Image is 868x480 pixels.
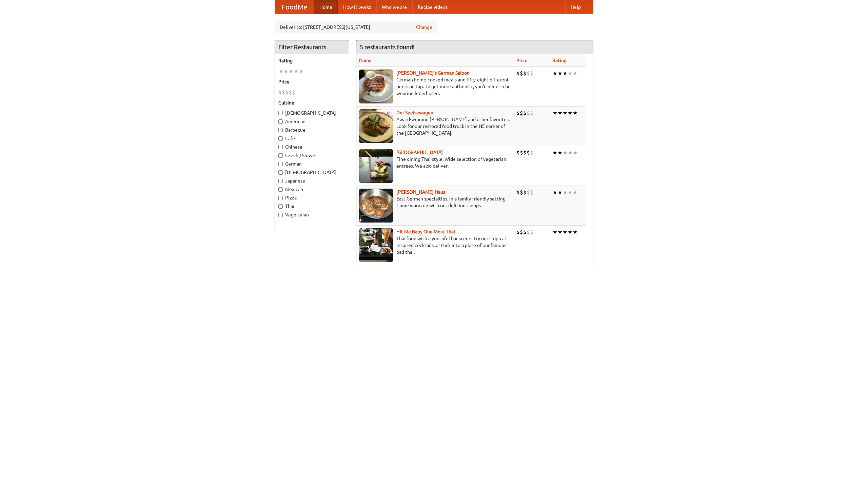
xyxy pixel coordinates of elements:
li: $ [523,109,527,117]
li: ★ [563,189,568,196]
li: $ [516,109,520,117]
li: ★ [573,149,578,156]
a: Home [314,0,338,14]
input: American [278,119,283,124]
li: ★ [552,109,557,117]
div: Deliver to: [STREET_ADDRESS][US_STATE] [275,21,437,33]
h5: Price [278,78,346,85]
li: $ [523,228,527,236]
li: ★ [568,228,573,236]
li: ★ [283,68,289,75]
a: Der Speisewagen [396,110,433,115]
li: $ [530,149,533,156]
a: [PERSON_NAME]'s German Saloon [396,70,470,76]
li: $ [523,70,527,77]
li: $ [527,70,530,77]
li: $ [530,228,533,236]
a: Name [359,58,372,63]
input: Japanese [278,179,283,183]
p: Fine dining Thai-style. Wide selection of vegetarian entrées. We also deliver. [359,156,511,169]
li: ★ [573,228,578,236]
img: babythai.jpg [359,228,393,262]
a: Change [416,24,432,31]
li: ★ [563,109,568,117]
a: [GEOGRAPHIC_DATA] [396,150,443,155]
a: [PERSON_NAME] Haus [396,189,445,195]
li: $ [527,228,530,236]
li: $ [530,109,533,117]
label: Vegetarian [278,211,346,218]
label: American [278,118,346,125]
img: speisewagen.jpg [359,109,393,143]
li: $ [516,228,520,236]
input: Chinese [278,145,283,149]
label: [DEMOGRAPHIC_DATA] [278,110,346,116]
li: $ [289,89,292,96]
li: $ [523,149,527,156]
li: ★ [557,189,563,196]
p: Thai food with a youthful bar scene. Try our tropical inspired cocktails, or tuck into a plate of... [359,235,511,255]
li: $ [520,109,523,117]
li: $ [285,89,289,96]
li: ★ [557,70,563,77]
li: ★ [563,228,568,236]
li: ★ [573,109,578,117]
img: satay.jpg [359,149,393,183]
li: $ [516,189,520,196]
li: ★ [299,68,304,75]
li: $ [516,149,520,156]
li: $ [527,149,530,156]
li: ★ [563,149,568,156]
label: Chinese [278,143,346,150]
li: $ [282,89,285,96]
li: ★ [278,68,283,75]
a: How it works [338,0,376,14]
input: Pizza [278,196,283,200]
label: Pizza [278,194,346,201]
img: kohlhaus.jpg [359,189,393,223]
input: [DEMOGRAPHIC_DATA] [278,170,283,175]
li: ★ [563,70,568,77]
label: Cafe [278,135,346,142]
li: $ [516,70,520,77]
li: $ [530,189,533,196]
input: Vegetarian [278,213,283,217]
input: Czech / Slovak [278,153,283,158]
a: Help [565,0,586,14]
li: ★ [557,228,563,236]
label: [DEMOGRAPHIC_DATA] [278,169,346,176]
li: $ [520,149,523,156]
label: Japanese [278,177,346,184]
li: $ [530,70,533,77]
input: [DEMOGRAPHIC_DATA] [278,111,283,115]
li: ★ [294,68,299,75]
h5: Cuisine [278,99,346,106]
li: $ [520,70,523,77]
p: German home-cooked meals and fifty-eight different beers on tap. To get more authentic, you'd nee... [359,76,511,97]
a: Who we are [376,0,412,14]
label: German [278,160,346,167]
a: Hit Me Baby One More Thai [396,229,455,234]
li: ★ [552,70,557,77]
li: ★ [557,109,563,117]
li: ★ [552,149,557,156]
a: FoodMe [275,0,314,14]
li: $ [292,89,295,96]
input: Cafe [278,136,283,141]
li: ★ [568,70,573,77]
a: Recipe videos [412,0,453,14]
a: Rating [552,58,567,63]
img: esthers.jpg [359,70,393,103]
li: $ [527,189,530,196]
li: $ [278,89,282,96]
li: $ [527,109,530,117]
li: $ [523,189,527,196]
p: East German specialties, in a family-friendly setting. Come warm up with our delicious soups. [359,195,511,209]
input: Barbecue [278,128,283,132]
li: ★ [573,189,578,196]
li: ★ [289,68,294,75]
ng-pluralize: 5 restaurants found! [360,44,415,50]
